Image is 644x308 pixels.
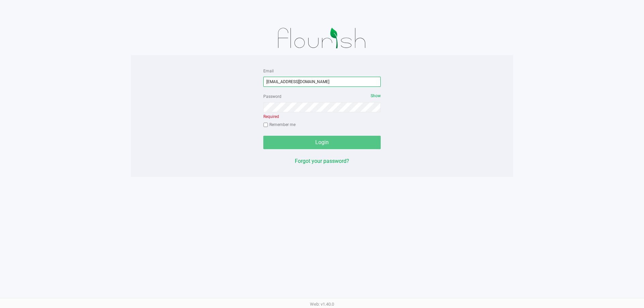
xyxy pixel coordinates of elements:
label: Remember me [263,122,296,128]
span: Web: v1.40.0 [310,302,334,307]
span: Required [263,114,279,119]
input: Remember me [263,123,268,127]
span: Show [371,94,381,98]
label: Password [263,94,281,100]
button: Forgot your password? [295,157,349,165]
label: Email [263,68,274,74]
